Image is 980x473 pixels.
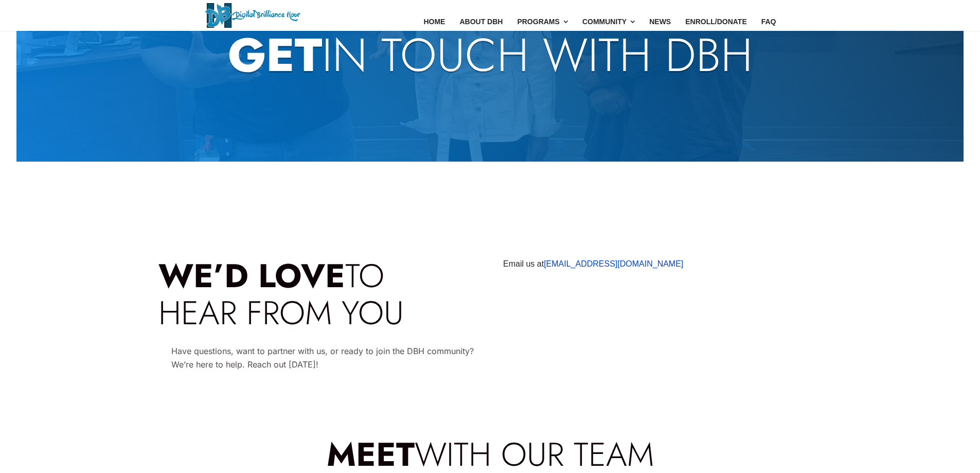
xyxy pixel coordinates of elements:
[158,257,446,331] h4: TO HEAR FROM YOU
[503,257,822,270] p: Email us at
[158,257,345,294] strong: WE’D LOVE
[327,436,415,473] strong: MEET
[327,436,654,473] h4: WITH OUR TEAM
[544,259,683,268] a: [EMAIL_ADDRESS][DOMAIN_NAME]
[171,344,490,371] p: Have questions, want to partner with us, or ready to join the DBH community? We’re here to help. ...
[228,28,753,82] h2: IN TOUCH WITH DBH
[228,28,322,82] strong: GET
[205,3,300,28] img: Digital Brilliance Hour
[929,424,980,473] iframe: Chat Widget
